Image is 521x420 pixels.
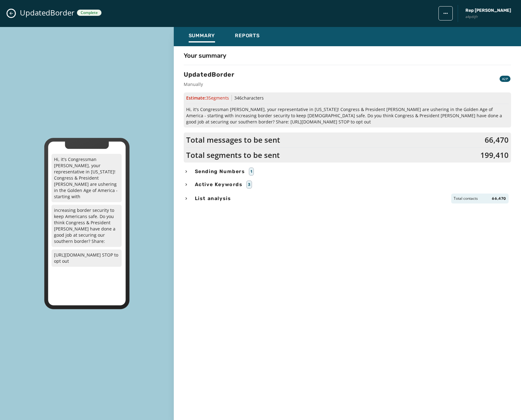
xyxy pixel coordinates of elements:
span: Rep [PERSON_NAME] [465,7,511,14]
h3: UpdatedBorder [184,70,235,79]
div: A2P [500,76,510,82]
span: Manually [184,81,235,87]
span: a4pdijfr [465,14,511,20]
button: List analysisTotal contacts66,470 [184,194,511,203]
button: Reports [230,29,265,44]
p: [URL][DOMAIN_NAME] STOP to opt out [52,249,122,267]
div: 3 [246,181,252,189]
p: Hi, it's Congressman [PERSON_NAME], your representative in [US_STATE]! Congress & President [PERS... [52,154,122,202]
span: 66,470 [485,135,509,145]
span: Sending Numbers [194,168,246,175]
span: 199,410 [480,150,509,160]
div: 1 [249,168,254,176]
h4: Your summary [184,51,226,60]
span: 66,470 [492,196,506,201]
button: Summary [184,29,220,44]
button: broadcast action menu [438,6,453,20]
button: Sending Numbers1 [184,168,511,176]
span: Total messages to be sent [186,135,280,145]
span: Total segments to be sent [186,150,280,160]
span: Active Keywords [194,181,244,188]
span: 346 characters [234,95,264,101]
p: increasing border security to keep Americans safe. Do you think Congress & President [PERSON_NAME... [52,205,122,247]
button: Active Keywords3 [184,181,511,189]
span: Reports [235,33,260,39]
span: Hi, it's Congressman [PERSON_NAME], your representative in [US_STATE]! Congress & President [PERS... [186,106,509,125]
span: Total contacts [454,196,478,201]
span: Summary [189,33,215,39]
span: List analysis [194,195,232,202]
span: UpdatedBorder [20,8,74,18]
span: 3 Segment s [206,95,229,101]
span: Estimate: [186,95,229,101]
span: Complete [81,10,98,15]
